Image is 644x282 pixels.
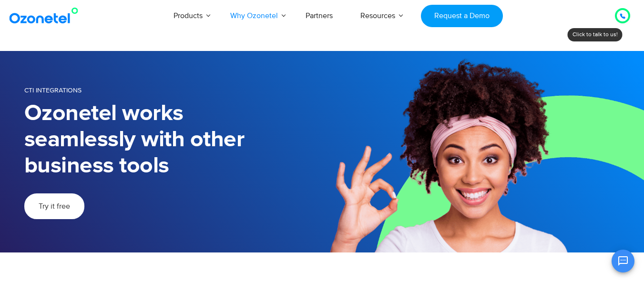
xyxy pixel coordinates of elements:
a: Try it free [24,193,84,219]
span: CTI Integrations [24,86,82,94]
span: Try it free [39,202,70,210]
h1: Ozonetel works seamlessly with other business tools [24,101,322,179]
a: Request a Demo [421,5,502,27]
button: Open chat [612,250,634,272]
